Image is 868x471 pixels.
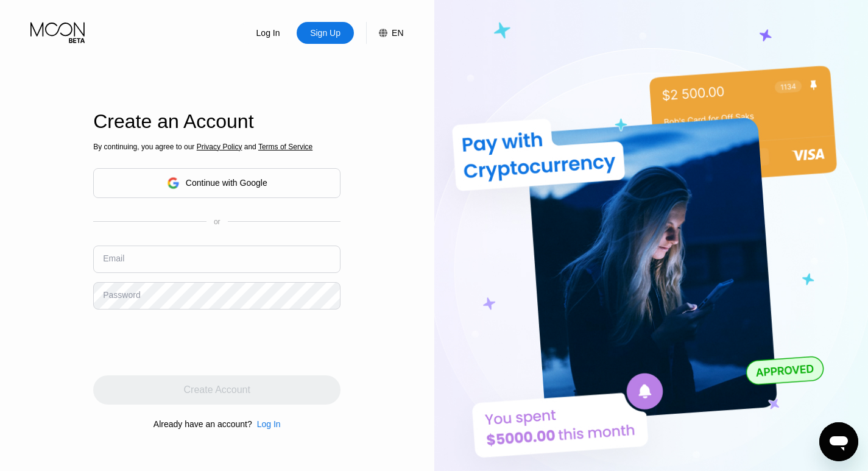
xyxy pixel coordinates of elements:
iframe: reCAPTCHA [93,319,278,366]
div: EN [366,22,403,44]
span: and [242,143,258,151]
div: Log In [239,22,297,44]
div: By continuing, you agree to our [93,143,340,151]
div: Sign Up [297,22,354,44]
iframe: Button to launch messaging window [819,422,858,461]
div: Log In [252,419,281,429]
div: Continue with Google [186,178,267,188]
div: or [214,218,221,226]
div: Log In [255,27,281,39]
div: Log In [257,419,281,429]
div: Email [103,253,124,263]
div: Create an Account [93,110,340,133]
span: Privacy Policy [197,143,242,151]
div: Sign Up [309,27,342,39]
div: Continue with Google [93,168,340,198]
div: Already have an account? [153,419,252,429]
div: EN [392,28,403,38]
div: Password [103,290,140,300]
span: Terms of Service [258,143,312,151]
